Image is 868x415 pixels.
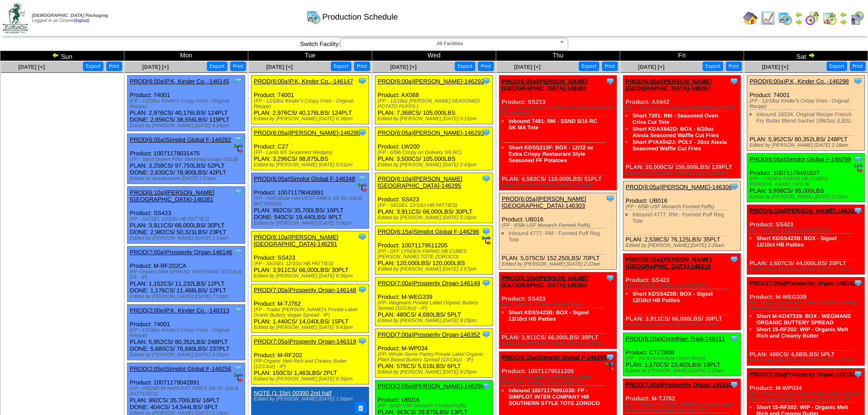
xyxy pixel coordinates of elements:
[18,64,45,70] a: [DATE] [+]
[378,98,493,109] div: (FP - 12/19oz [PERSON_NAME] SEASONED POTATO PUFFS )
[756,326,848,339] a: Short 15-RF202: WIP - Organic Melt Rich and Creamy Butter
[378,150,493,155] div: (FP - 6/5lb Crispy on Delivery 3/8 RC)
[128,246,245,302] div: Product: M-RF202CA PLAN: 1,152CS / 11,232LBS / 12PLT DONE: 1,176CS / 11,466LBS / 12PLT
[128,134,245,184] div: Product: 10071179031475 PLAN: 3,258CS / 97,750LBS / 52PLT DONE: 2,630CS / 78,900LBS / 42PLT
[254,325,369,330] div: Edited by [PERSON_NAME] [DATE] 9:43pm
[378,403,493,409] div: (FP - 6/5lb USF Monarch Formed Puffs)
[750,78,849,85] a: PROD(6:00a)P.K, Kinder Co.,-146298
[795,18,802,26] img: arrowright.gif
[626,78,712,92] a: PROD(6:00a)[PERSON_NAME][GEOGRAPHIC_DATA]-146307
[207,61,227,71] button: Export
[626,243,740,248] div: Edited by [PERSON_NAME] [DATE] 2:25am
[130,386,245,397] div: (FP - PREMIUM HARVEST FRIES 3/8 SC 6/6LB BATTERED)
[252,173,369,229] div: Product: 10071179042891 PLAN: 992CS / 35,700LBS / 16PLT DONE: 540CS / 19,440LBS / 9PLT
[254,359,369,369] div: (FP-Organic Melt Rich and Creamy Butter (12/13oz) - IP)
[254,98,369,109] div: (FP - 12/18oz Kinder's Crispy Fries - Original Recipe)
[750,391,864,402] div: (FP- Whole-Some Pantry Private Label Organic Plant Based Buttery Spread (12/13oz) - IP)
[378,369,493,375] div: Edited by [PERSON_NAME] [DATE] 9:25pm
[130,269,245,280] div: (FP-Organic Melt SPREAD TARTINADE (12/13oz) CA - IP)
[496,51,620,61] td: Thu
[130,365,231,372] a: PROD(2:05p)Simplot Global F-146256
[502,341,616,346] div: Edited by [PERSON_NAME] [DATE] 2:23am
[729,334,739,343] img: Tooltip
[378,215,493,220] div: Edited by [PERSON_NAME] [DATE] 5:16pm
[514,64,540,70] a: [DATE] [+]
[252,76,369,124] div: Product: 74001 PLAN: 2,976CS / 40,176LBS / 124PLT
[378,280,480,287] a: PROD(7:00a)Prosperity Organ-146149
[254,389,332,396] a: NOTE (1:15p) 00390 2nd half
[378,266,493,272] div: Edited by [PERSON_NAME] [DATE] 2:57pm
[579,61,599,71] button: Export
[502,195,586,209] a: PROD(6:05a)[PERSON_NAME][GEOGRAPHIC_DATA]-146303
[375,277,493,326] div: Product: M-WEG339 PLAN: 480CS / 4,680LBS / 5PLT
[626,283,740,289] div: (FP - SIGSEL 12/10ct HB PATTIES)
[252,284,369,333] div: Product: M-TJ762 PLAN: 1,440CS / 14,040LBS / 15PLT
[358,337,367,346] img: Tooltip
[853,77,863,86] img: Tooltip
[729,182,739,191] img: Tooltip
[620,51,744,61] td: Fri
[234,77,243,86] img: Tooltip
[626,170,740,176] div: Edited by [PERSON_NAME] [DATE] 2:25am
[840,18,847,26] img: arrowright.gif
[750,371,856,378] a: PROD(7:00a)Prosperity Organ-146153
[130,189,215,203] a: PROD(6:10a)[PERSON_NAME][GEOGRAPHIC_DATA]-146281
[750,266,864,272] div: Edited by [PERSON_NAME] [DATE] 2:19am
[390,64,416,70] a: [DATE] [+]
[130,78,229,85] a: PROD(6:00a)P.K, Kinder Co.,-146145
[234,135,243,144] img: Tooltip
[822,11,837,26] img: calendarinout.gif
[499,272,617,349] div: Product: SS423 PLAN: 3,911CS / 66,000LBS / 30PLT
[130,307,229,314] a: PROD(2:00p)P.K, Kinder Co.,-146313
[378,300,493,311] div: (FP- Wegmans Private Label Organic Buttery Spread (12/13oz) - IP)
[254,220,369,226] div: Edited by [PERSON_NAME] [DATE] 5:00pm
[744,51,868,61] td: Sat
[478,61,494,71] button: Print
[750,280,856,287] a: PROD(7:00a)Prosperity Organ-146152
[375,127,493,170] div: Product: LW200 PLAN: 3,500CS / 105,000LBS
[808,51,815,59] img: arrowright.gif
[508,309,589,322] a: Short KDSS423B: BOX - Sigsel 12/10ct HB Patties
[378,249,493,260] div: (FP - DFF LYNDEN FARMS HB CUBES [PERSON_NAME] TOTE ZOROCO)
[508,118,597,131] a: Inbound 7481: RM - SSND 5/16 RC SK MA Tote
[502,374,616,385] div: (FP - DFF LYNDEN FARMS HB CUBES [PERSON_NAME] TOTE ZOROCO)
[230,61,246,71] button: Print
[623,76,741,179] div: Product: AX642 PLAN: 20,000CS / 150,000LBS / 139PLT
[358,77,367,86] img: Tooltip
[252,127,369,170] div: Product: C27 PLAN: 3,296CS / 98,875LBS
[482,77,491,86] img: Tooltip
[502,182,616,188] div: Edited by Acederstrom [DATE] 2:21am
[626,381,732,388] a: PROD(7:00a)Prosperity Organ-146151
[266,64,293,70] a: [DATE] [+]
[130,216,245,222] div: (FP - SIGSEL 12/10ct HB PATTIES)
[747,277,865,366] div: Product: M-WEG339 PLAN: 480CS / 4,680LBS / 5PLT
[130,157,245,162] div: (FP - Spud Queen Fries Seasoned Loops 6/5LB)
[827,61,847,71] button: Export
[760,11,775,26] img: line_graph.gif
[743,11,758,26] img: home.gif
[106,61,122,71] button: Print
[375,329,493,378] div: Product: M-WP034 PLAN: 576CS / 5,616LBS / 6PLT
[234,373,243,382] img: ediSmall.gif
[482,128,491,137] img: Tooltip
[750,358,864,363] div: Edited by [PERSON_NAME] [DATE] 10:47pm
[747,154,865,202] div: Product: 10071179491637 PLAN: 3,958CS / 95,000LBS
[354,402,366,414] button: Delete Note
[254,261,369,266] div: (FP - SIGSEL 12/10ct HB PATTIES)
[499,76,617,190] div: Product: SS213 PLAN: 4,583CS / 110,000LBS / 51PLT
[632,113,718,125] a: Short 7301: RM - Seasoned Oven Criss Cut Tote
[234,188,243,197] img: Tooltip
[130,294,245,299] div: Edited by [PERSON_NAME] [DATE] 7:14pm
[378,203,493,208] div: (FP - SIGSEL 12/10ct HB PATTIES)
[124,51,248,61] td: Mon
[623,333,741,376] div: Product: CTZ280B PLAN: 1,170CS / 23,400LBS / 19PLT
[729,255,739,264] img: Tooltip
[378,352,493,363] div: (FP- Whole-Some Pantry Private Label Organic Plant Based Buttery Spread (12/13oz) - IP)
[502,223,616,228] div: (FP - 6/5lb USF Monarch Formed Puffs)
[0,51,124,61] td: Sun
[142,64,169,70] a: [DATE] [+]
[750,194,864,200] div: Edited by [PERSON_NAME] [DATE] 2:19am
